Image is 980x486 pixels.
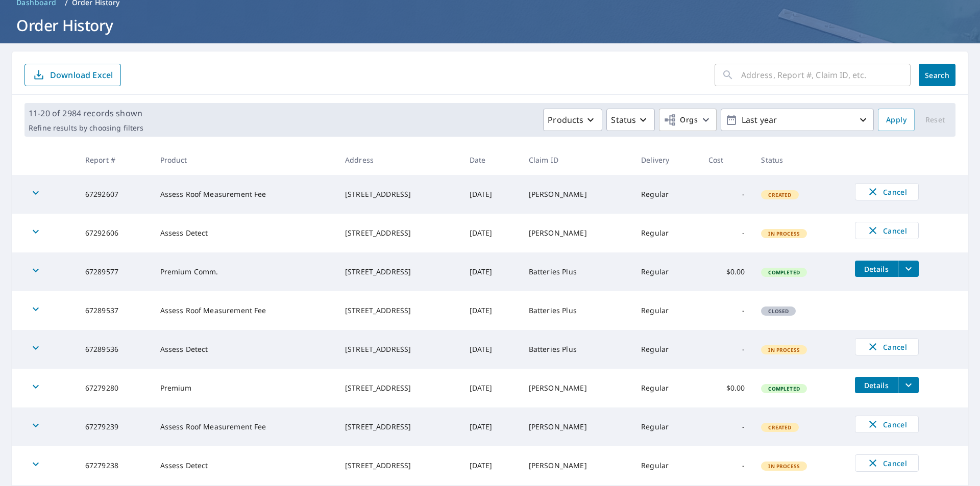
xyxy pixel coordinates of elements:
td: Batteries Plus [521,330,633,369]
div: [STREET_ADDRESS] [345,344,453,354]
p: 11-20 of 2984 records shown [29,107,143,119]
td: - [700,291,753,330]
td: $0.00 [700,369,753,407]
td: 67279238 [77,446,152,485]
button: Products [543,109,602,131]
button: detailsBtn-67279280 [855,377,898,393]
th: Product [152,145,337,175]
span: Cancel [866,418,908,430]
span: Apply [886,114,906,126]
button: Apply [878,109,915,131]
th: Claim ID [521,145,633,175]
td: Regular [633,291,700,330]
td: Regular [633,175,700,214]
input: Address, Report #, Claim ID, etc. [741,61,911,89]
span: Details [861,380,892,390]
button: Cancel [855,338,919,355]
div: [STREET_ADDRESS] [345,461,453,471]
td: Assess Detect [152,446,337,485]
th: Delivery [633,145,700,175]
button: Download Excel [24,64,121,86]
span: Cancel [866,224,908,237]
button: Cancel [855,416,919,433]
span: In Process [762,346,806,353]
span: Created [762,191,797,198]
button: Cancel [855,183,919,200]
td: Regular [633,407,700,446]
td: [PERSON_NAME] [521,175,633,214]
button: Status [606,109,655,131]
button: Search [919,64,955,86]
span: Created [762,424,797,431]
span: Cancel [866,457,908,469]
div: [STREET_ADDRESS] [345,267,453,277]
td: 67289577 [77,252,152,291]
span: Cancel [866,341,908,353]
td: - [700,214,753,252]
button: filesDropdownBtn-67289577 [898,261,919,277]
div: [STREET_ADDRESS] [345,189,453,199]
td: Batteries Plus [521,291,633,330]
td: - [700,407,753,446]
td: Assess Detect [152,214,337,252]
td: Premium Comm. [152,252,337,291]
td: - [700,175,753,214]
td: [DATE] [461,407,521,446]
td: 67292606 [77,214,152,252]
td: [DATE] [461,252,521,291]
div: [STREET_ADDRESS] [345,305,453,316]
td: [PERSON_NAME] [521,369,633,407]
span: In Process [762,230,806,237]
td: 67292607 [77,175,152,214]
span: Cancel [866,186,908,198]
td: [DATE] [461,369,521,407]
p: Refine results by choosing filters [29,123,143,133]
span: Search [927,70,947,80]
button: Last year [721,109,874,131]
span: Closed [762,308,795,315]
td: [PERSON_NAME] [521,446,633,485]
td: 67289537 [77,291,152,330]
h1: Order History [12,15,968,36]
button: Cancel [855,222,919,239]
div: [STREET_ADDRESS] [345,228,453,238]
span: Orgs [664,114,698,126]
td: Regular [633,446,700,485]
td: Regular [633,369,700,407]
p: Last year [738,111,857,129]
td: Assess Roof Measurement Fee [152,175,337,214]
p: Download Excel [50,69,113,81]
td: [DATE] [461,291,521,330]
td: [PERSON_NAME] [521,407,633,446]
div: [STREET_ADDRESS] [345,383,453,393]
th: Date [461,145,521,175]
td: Assess Roof Measurement Fee [152,291,337,330]
td: [DATE] [461,175,521,214]
th: Report # [77,145,152,175]
td: 67289536 [77,330,152,369]
td: [PERSON_NAME] [521,214,633,252]
button: Orgs [659,109,717,131]
td: Regular [633,214,700,252]
p: Status [611,114,636,126]
th: Address [337,145,461,175]
td: Assess Detect [152,330,337,369]
span: Details [861,264,892,274]
p: Products [548,114,583,126]
td: Premium [152,369,337,407]
td: [DATE] [461,330,521,369]
td: Regular [633,330,700,369]
td: [DATE] [461,446,521,485]
th: Cost [700,145,753,175]
span: Completed [762,385,805,392]
td: Regular [633,252,700,291]
div: [STREET_ADDRESS] [345,422,453,432]
button: Cancel [855,454,919,472]
td: 67279239 [77,407,152,446]
td: 67279280 [77,369,152,407]
td: - [700,330,753,369]
th: Status [753,145,846,175]
td: $0.00 [700,252,753,291]
span: In Process [762,463,806,470]
span: Completed [762,269,805,276]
